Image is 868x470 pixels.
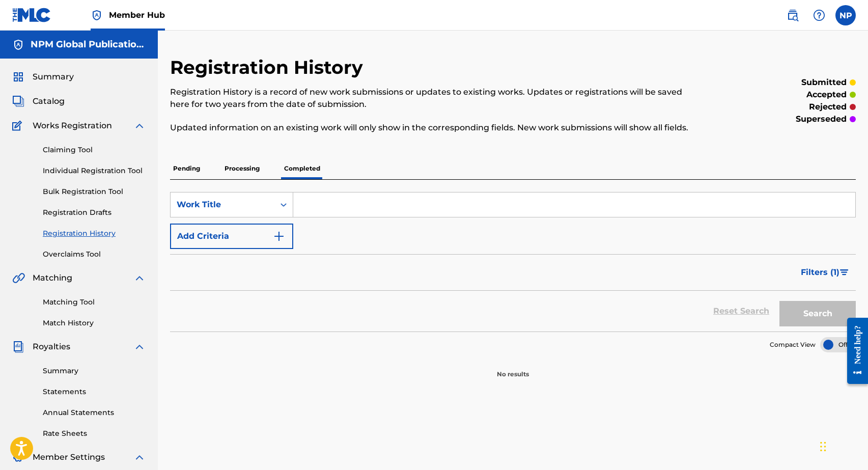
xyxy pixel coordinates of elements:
span: Catalog [33,95,65,107]
img: help [813,9,825,21]
a: Statements [43,386,146,397]
a: Registration History [43,228,146,239]
iframe: Resource Center [839,310,868,392]
p: submitted [801,76,847,89]
img: expand [133,272,146,284]
img: expand [133,120,146,132]
div: Work Title [177,199,268,211]
iframe: Chat Widget [817,421,868,470]
h5: NPM Global Publications [31,39,146,50]
form: Search Form [170,192,856,331]
a: CatalogCatalog [12,95,65,107]
a: Matching Tool [43,297,146,308]
img: search [787,9,799,21]
img: Summary [12,71,24,83]
a: SummarySummary [12,71,74,83]
img: Top Rightsholder [91,9,103,21]
a: Summary [43,366,146,376]
span: Works Registration [33,120,112,132]
a: Claiming Tool [43,145,146,155]
img: filter [840,269,849,275]
h2: Registration History [170,56,368,79]
div: Drag [820,431,826,462]
a: Registration Drafts [43,207,146,218]
img: 9d2ae6d4665cec9f34b9.svg [273,230,285,242]
span: Matching [33,272,72,284]
p: No results [497,357,529,379]
p: Completed [281,158,323,179]
a: Match History [43,318,146,328]
img: Catalog [12,95,24,107]
span: Compact View [770,340,816,349]
p: Registration History is a record of new work submissions or updates to existing works. Updates or... [170,86,698,110]
p: Processing [221,158,263,179]
p: Pending [170,158,203,179]
img: expand [133,341,146,353]
p: rejected [809,101,847,113]
span: Filters ( 1 ) [801,266,839,279]
a: Individual Registration Tool [43,165,146,176]
a: Public Search [782,5,803,25]
span: Royalties [33,341,70,353]
a: Rate Sheets [43,428,146,439]
img: Royalties [12,341,24,353]
a: Bulk Registration Tool [43,186,146,197]
span: Member Hub [109,9,165,21]
p: Updated information on an existing work will only show in the corresponding fields. New work subm... [170,122,698,134]
p: superseded [796,113,847,125]
img: Works Registration [12,120,25,132]
img: Accounts [12,39,24,51]
button: Add Criteria [170,224,293,249]
span: Member Settings [33,451,105,463]
img: MLC Logo [12,8,51,22]
div: User Menu [835,5,856,25]
a: Annual Statements [43,407,146,418]
img: Member Settings [12,451,24,463]
p: accepted [806,89,847,101]
span: Summary [33,71,74,83]
img: Matching [12,272,25,284]
img: expand [133,451,146,463]
div: Help [809,5,829,25]
a: Overclaims Tool [43,249,146,260]
button: Filters (1) [795,260,856,285]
